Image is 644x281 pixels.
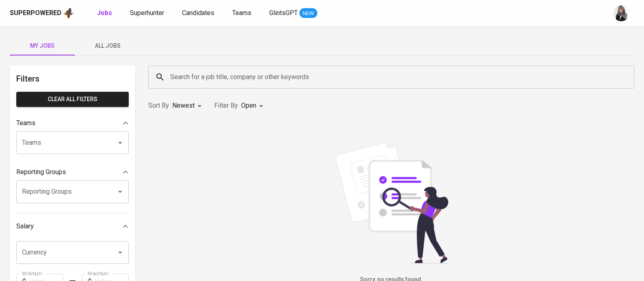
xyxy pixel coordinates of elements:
[232,8,253,18] a: Teams
[182,8,216,18] a: Candidates
[10,9,62,18] div: Superpowered
[130,9,164,17] span: Superhunter
[214,101,238,111] p: Filter By
[16,218,129,235] div: Salary
[232,9,251,17] span: Teams
[80,41,135,51] span: All Jobs
[97,8,114,18] a: Jobs
[299,9,317,18] span: NEW
[16,167,66,177] p: Reporting Groups
[130,8,166,18] a: Superhunter
[114,247,126,258] button: Open
[114,186,126,197] button: Open
[172,101,195,111] p: Newest
[182,9,214,17] span: Candidates
[114,137,126,148] button: Open
[97,9,112,17] b: Jobs
[15,41,70,51] span: My Jobs
[613,5,629,21] img: sinta.windasari@glints.com
[241,102,256,109] span: Open
[148,101,169,111] p: Sort By
[23,94,122,104] span: Clear All filters
[16,92,129,107] button: Clear All filters
[241,98,266,113] div: Open
[10,7,74,19] a: Superpoweredapp logo
[63,7,74,19] img: app logo
[16,115,129,131] div: Teams
[16,118,35,128] p: Teams
[16,221,34,231] p: Salary
[172,98,204,113] div: Newest
[330,141,453,263] img: file_searching.svg
[16,164,129,180] div: Reporting Groups
[269,9,298,17] span: GlintsGPT
[269,8,317,18] a: GlintsGPT NEW
[16,72,129,85] h6: Filters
